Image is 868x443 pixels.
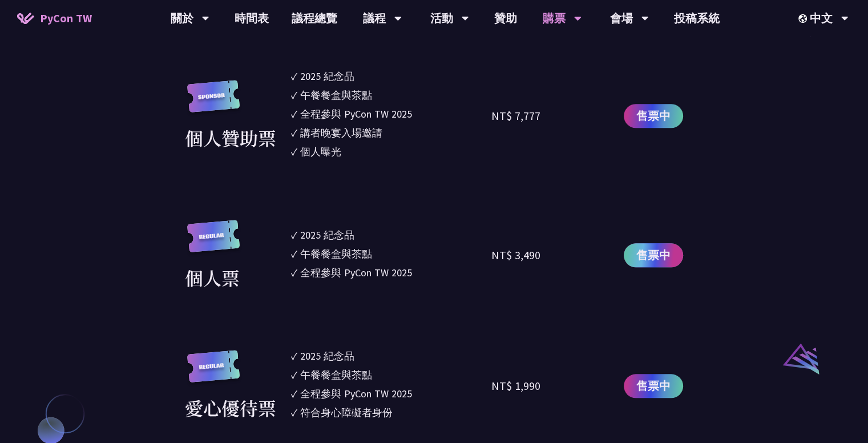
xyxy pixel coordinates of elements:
div: 2025 紀念品 [300,348,354,364]
div: 午餐餐盒與茶點 [300,367,372,382]
li: ✓ [291,246,492,261]
div: 個人曝光 [300,144,341,159]
a: PyCon TW [6,4,103,33]
div: NT$ 1,990 [491,377,540,394]
img: regular.8f272d9.svg [185,350,242,394]
li: ✓ [291,386,492,401]
li: ✓ [291,348,492,364]
span: 售票中 [636,247,671,264]
div: 全程參與 PyCon TW 2025 [300,106,412,122]
img: Locale Icon [798,14,810,23]
a: 售票中 [624,104,683,128]
div: 2025 紀念品 [300,227,354,243]
div: 個人票 [185,264,240,291]
span: 售票中 [636,107,671,124]
li: ✓ [291,106,492,122]
li: ✓ [291,125,492,140]
div: 講者晚宴入場邀請 [300,125,382,140]
img: sponsor.43e6a3a.svg [185,80,242,124]
div: 午餐餐盒與茶點 [300,87,372,103]
div: 全程參與 PyCon TW 2025 [300,265,412,280]
div: 全程參與 PyCon TW 2025 [300,386,412,401]
li: ✓ [291,367,492,382]
li: ✓ [291,227,492,243]
img: regular.8f272d9.svg [185,220,242,264]
span: PyCon TW [40,10,92,27]
li: ✓ [291,144,492,159]
div: 2025 紀念品 [300,69,354,84]
div: 愛心優待票 [185,394,276,421]
li: ✓ [291,87,492,103]
div: 個人贊助票 [185,124,276,151]
div: NT$ 7,777 [491,107,540,124]
span: 售票中 [636,377,671,394]
div: 午餐餐盒與茶點 [300,246,372,261]
div: NT$ 3,490 [491,247,540,264]
div: 符合身心障礙者身份 [300,405,393,420]
a: 售票中 [624,374,683,398]
a: 售票中 [624,243,683,267]
img: Home icon of PyCon TW 2025 [17,13,34,24]
li: ✓ [291,69,492,84]
li: ✓ [291,265,492,280]
li: ✓ [291,405,492,420]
